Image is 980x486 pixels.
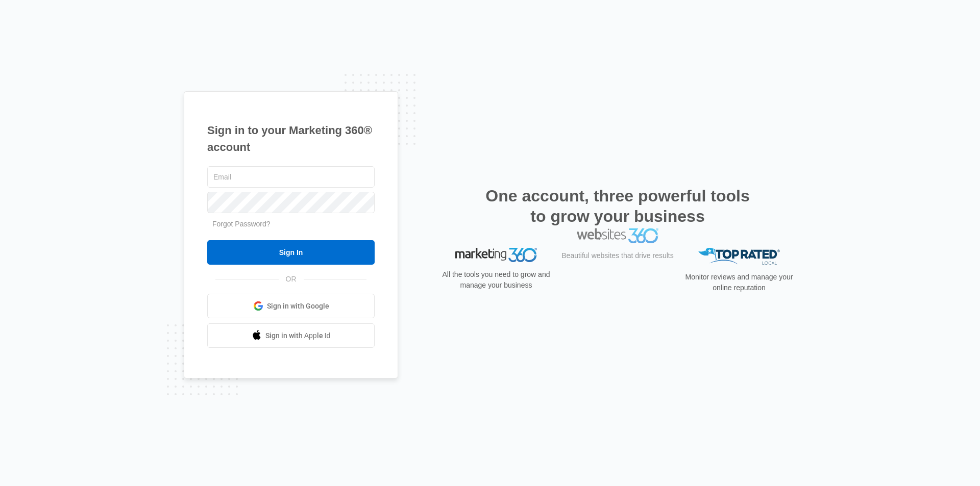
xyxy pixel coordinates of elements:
img: Top Rated Local [698,248,780,265]
input: Email [207,166,375,188]
p: Monitor reviews and manage your online reputation [682,272,796,293]
a: Sign in with Google [207,294,375,318]
a: Forgot Password? [212,220,271,228]
h2: One account, three powerful tools to grow your business [482,186,753,226]
h1: Sign in to your Marketing 360® account [207,122,375,156]
p: Beautiful websites that drive results [560,270,675,281]
a: Sign in with Apple Id [207,323,375,348]
input: Sign In [207,240,375,265]
span: OR [279,274,304,285]
p: All the tools you need to grow and manage your business [439,269,553,291]
img: Marketing 360 [455,248,537,262]
img: Websites 360 [577,248,658,263]
span: Sign in with Google [267,301,329,312]
span: Sign in with Apple Id [265,330,331,341]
